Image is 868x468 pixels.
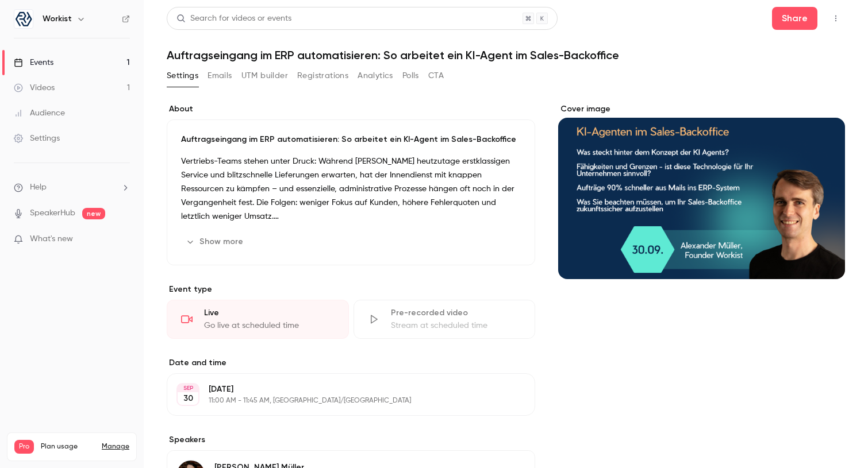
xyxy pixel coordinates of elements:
[391,307,521,319] div: Pre-recorded video
[402,67,419,85] button: Polls
[772,7,817,30] button: Share
[178,384,198,392] div: SEP
[241,67,288,85] button: UTM builder
[167,103,535,115] label: About
[181,154,521,223] p: Vertriebs-Teams stehen unter Druck: Während [PERSON_NAME] heutzutage erstklassigen Service und bl...
[558,103,845,115] label: Cover image
[297,67,348,85] button: Registrations
[30,207,75,219] a: SpeakerHub
[116,234,130,245] iframe: Noticeable Trigger
[209,396,474,405] p: 11:00 AM - 11:45 AM, [GEOGRAPHIC_DATA]/[GEOGRAPHIC_DATA]
[14,181,130,194] li: help-dropdown-opener
[183,393,193,404] p: 30
[428,67,444,85] button: CTA
[167,48,845,62] h1: Auftragseingang im ERP automatisieren: So arbeitet ein KI-Agent im Sales-Backoffice
[14,10,33,28] img: Workist
[167,434,535,446] label: Speakers
[204,307,335,319] div: Live
[41,442,95,451] span: Plan usage
[167,357,535,369] label: Date and time
[209,384,474,395] p: [DATE]
[176,13,291,25] div: Search for videos or events
[181,233,250,251] button: Show more
[14,440,34,454] span: Pro
[30,233,73,245] span: What's new
[354,300,536,339] div: Pre-recorded videoStream at scheduled time
[558,103,845,279] section: Cover image
[167,67,198,85] button: Settings
[14,107,65,119] div: Audience
[43,13,72,25] h6: Workist
[391,320,521,331] div: Stream at scheduled time
[82,208,105,219] span: new
[102,442,129,451] a: Manage
[204,320,335,331] div: Go live at scheduled time
[14,133,60,144] div: Settings
[167,300,349,339] div: LiveGo live at scheduled time
[14,57,53,68] div: Events
[30,181,47,194] span: Help
[14,82,55,94] div: Videos
[358,67,393,85] button: Analytics
[181,134,521,145] p: Auftragseingang im ERP automatisieren: So arbeitet ein KI-Agent im Sales-Backoffice
[167,284,535,295] p: Event type
[208,67,232,85] button: Emails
